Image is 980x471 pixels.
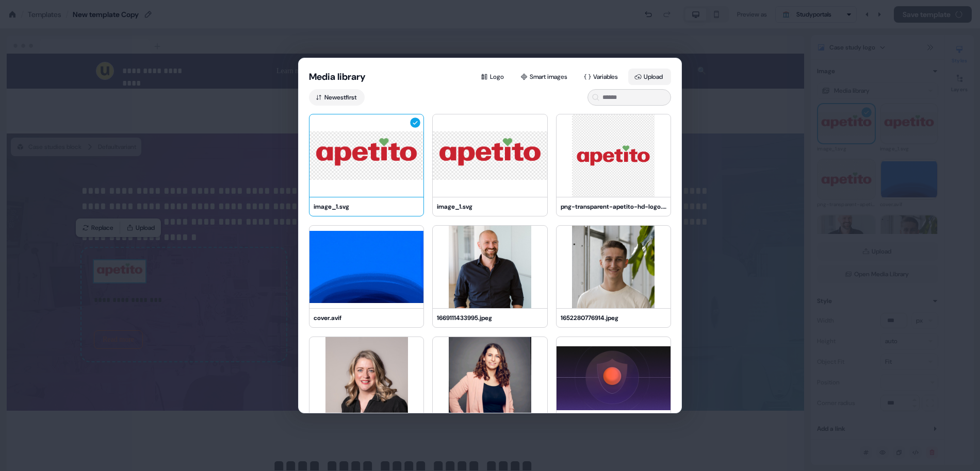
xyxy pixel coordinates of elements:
img: image_1.svg [309,114,423,197]
img: 1669111433995.jpeg [433,226,547,308]
img: png-transparent-apetito-hd-logo.png [557,114,671,197]
button: Upload [628,69,671,85]
div: image_1.svg [437,201,543,212]
img: 1713785490354.jpeg [309,337,423,419]
img: cover.avif [309,226,423,308]
button: Variables [578,69,626,85]
div: 1652280776914.jpeg [561,313,666,323]
div: 1669111433995.jpeg [437,313,543,323]
button: Media library [309,71,366,83]
button: Logo [475,69,512,85]
img: image_1.svg [433,114,547,197]
div: cover.avif [314,313,419,323]
img: Screenshot_2025-09-04_at_11.02.23.png [557,337,671,419]
button: Newestfirst [309,89,365,106]
img: 1652280776914.jpeg [557,226,671,308]
div: image_1.svg [314,201,419,212]
div: png-transparent-apetito-hd-logo.png [561,201,666,212]
button: Smart images [514,69,576,85]
img: 1630222339666.jpeg [433,337,547,419]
